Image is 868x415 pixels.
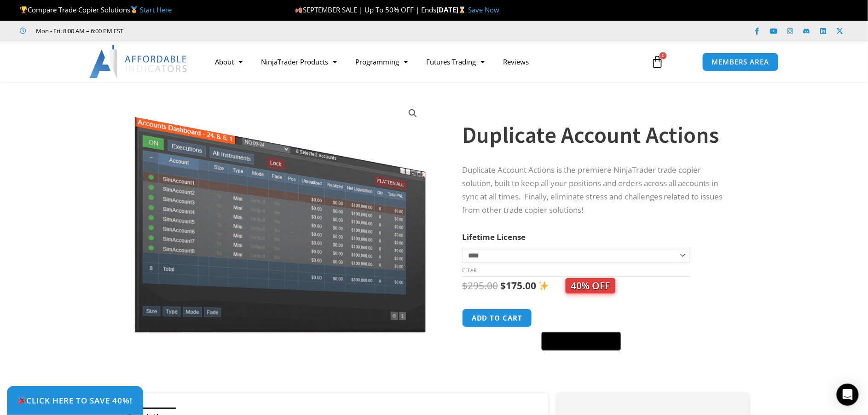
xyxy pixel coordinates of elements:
[295,6,302,13] img: 🍂
[462,279,498,292] bdi: 295.00
[539,281,549,291] img: ✨
[7,386,143,415] a: 🎉Click Here to save 40%!
[566,278,615,293] span: 40% OFF
[500,279,536,292] bdi: 175.00
[18,397,26,404] img: 🎉
[89,45,188,78] img: LogoAI | Affordable Indicators – NinjaTrader
[462,164,731,217] p: Duplicate Account Actions is the premiere NinjaTrader trade copier solution, built to keep all yo...
[252,51,346,72] a: NinjaTrader Products
[34,25,124,36] span: Mon - Fri: 8:00 AM – 6:00 PM EST
[131,6,138,13] img: 🥇
[417,51,494,72] a: Futures Trading
[405,105,421,122] a: View full-screen image gallery
[542,332,621,351] button: Buy with GPay
[637,48,677,75] a: 0
[468,5,499,14] a: Save Now
[712,58,770,65] span: MEMBERS AREA
[837,384,859,406] div: Open Intercom Messenger
[140,5,172,14] a: Start Here
[346,51,417,72] a: Programming
[459,6,466,13] img: ⌛
[462,357,731,364] iframe: PayPal Message 1
[295,5,436,14] span: SEPTEMBER SALE | Up To 50% OFF | Ends
[462,267,476,274] a: Clear options
[137,26,275,35] iframe: Customer reviews powered by Trustpilot
[462,309,532,327] button: Add to cart
[436,5,468,14] strong: [DATE]
[494,51,538,72] a: Reviews
[462,279,468,292] span: $
[20,6,27,13] img: 🏆
[702,53,779,71] a: MEMBERS AREA
[206,51,640,72] nav: Menu
[20,5,172,14] span: Compare Trade Copier Solutions
[462,232,526,242] label: Lifetime License
[206,51,252,72] a: About
[17,397,133,404] span: Click Here to save 40%!
[540,307,623,329] iframe: Secure express checkout frame
[462,119,731,151] h1: Duplicate Account Actions
[500,279,506,292] span: $
[660,52,667,59] span: 0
